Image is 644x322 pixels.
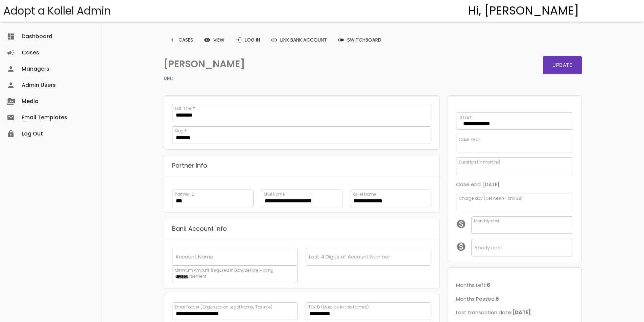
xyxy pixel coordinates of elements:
a: loginLog In [230,34,265,46]
a: keyboard_arrow_leftCases [164,34,198,46]
b: 6 [487,281,490,289]
a: toggle_offSwitchboard [332,34,387,46]
b: [DATE] [512,309,531,316]
span: link [271,34,278,46]
i: monetization_on [456,242,471,252]
h4: Hi, [PERSON_NAME] [468,4,579,17]
strong: URL: [164,75,173,83]
p: [PERSON_NAME] [164,56,369,72]
i: keyboard_arrow_left [169,34,176,46]
i: login [235,34,242,46]
i: remove_red_eye [204,34,211,46]
p: Bank Account Info [172,224,227,234]
a: remove_red_eyeView [198,34,230,46]
p: Case end: [DATE] [456,180,574,189]
p: Months Left: [456,281,574,290]
i: email [7,109,15,126]
i: person [7,61,15,77]
i: campaign [7,45,15,61]
i: lock [7,126,15,142]
p: Partner Info [172,160,207,171]
i: dashboard [7,28,15,45]
i: person [7,77,15,93]
p: Last transaction date: [456,308,574,317]
span: toggle_off [338,34,344,46]
button: Update [543,56,582,74]
p: Months Passed: [456,295,574,303]
a: Link Bank Account [265,34,332,46]
b: 6 [496,295,499,302]
i: monetization_on [456,219,471,229]
i: perm_media [7,93,15,109]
